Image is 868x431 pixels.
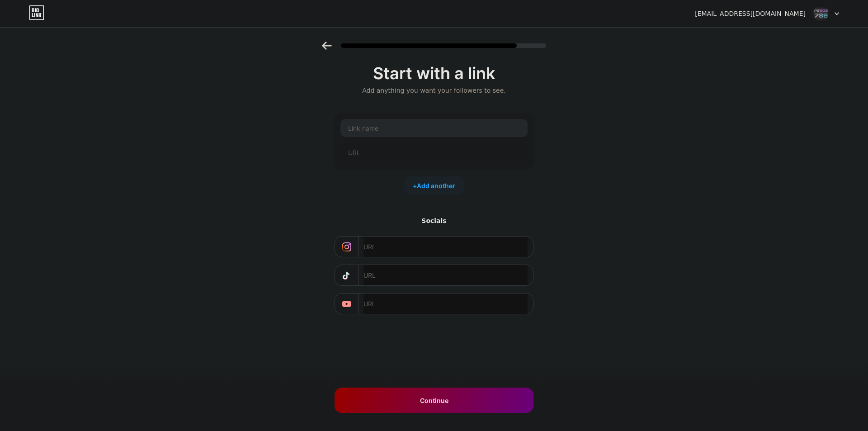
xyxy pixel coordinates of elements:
div: [EMAIL_ADDRESS][DOMAIN_NAME] [695,9,806,19]
span: Continue [420,396,448,405]
span: Add another [417,181,455,190]
div: Add anything you want your followers to see. [339,86,529,95]
input: URL [363,237,528,257]
input: URL [340,143,528,161]
div: Socials [335,216,533,225]
div: Start with a link [339,64,529,82]
input: URL [363,265,528,285]
input: Link name [340,119,528,137]
img: pgbos789thai [812,5,830,22]
input: URL [363,294,528,314]
div: + [404,176,464,194]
